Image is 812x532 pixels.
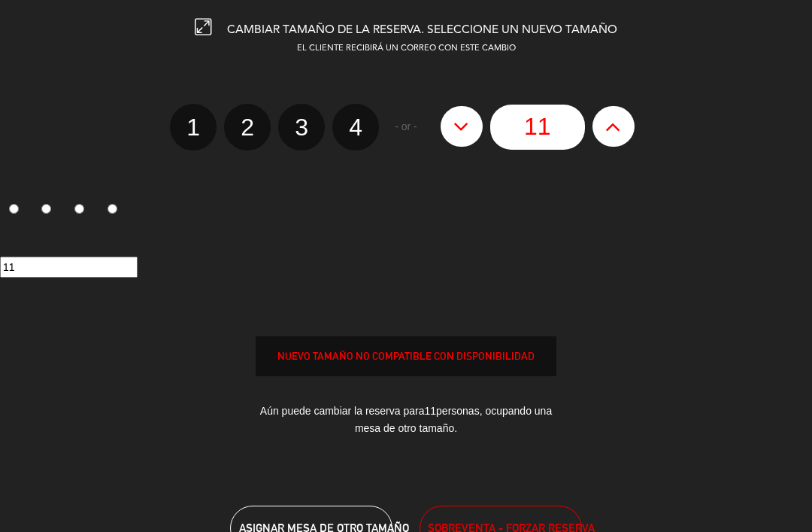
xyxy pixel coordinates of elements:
[278,104,325,150] label: 3
[332,104,379,150] label: 4
[170,104,217,150] label: 1
[224,104,271,150] label: 2
[256,391,556,448] div: Aún puede cambiar la reserva para personas, ocupando una mesa de otro tamaño.
[9,204,19,214] input: 1
[424,405,436,417] span: 11
[41,204,51,214] input: 2
[256,348,556,365] div: NUEVO TAMAÑO NO COMPATIBLE CON DISPONIBILIDAD
[98,198,132,223] label: 4
[227,24,617,36] span: CAMBIAR TAMAÑO DE LA RESERVA. SELECCIONE UN NUEVO TAMAÑO
[33,198,66,223] label: 2
[66,198,99,223] label: 3
[108,204,117,214] input: 4
[395,118,417,135] span: - or -
[297,44,516,53] span: EL CLIENTE RECIBIRÁ UN CORREO CON ESTE CAMBIO
[74,204,84,214] input: 3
